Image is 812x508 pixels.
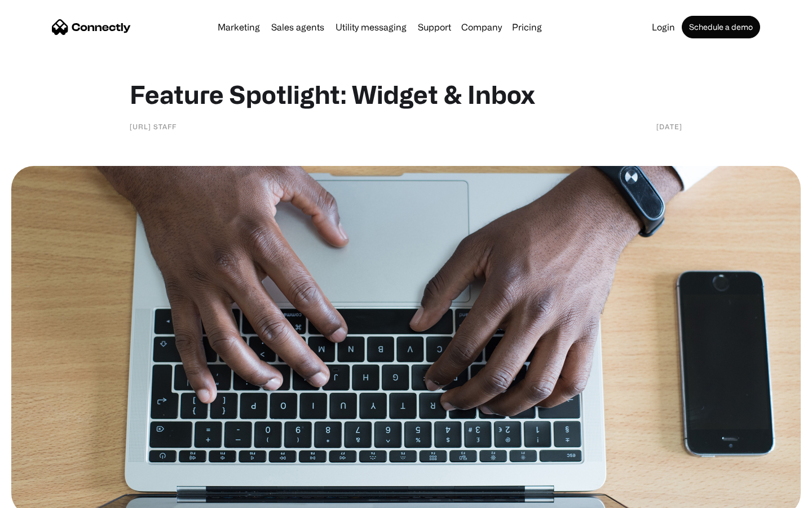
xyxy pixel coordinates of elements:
a: Marketing [213,23,264,32]
h1: Feature Spotlight: Widget & Inbox [130,79,682,110]
div: Company [461,19,502,35]
a: Pricing [507,23,546,32]
div: [DATE] [656,121,682,132]
aside: Language selected: English [11,488,68,504]
a: Schedule a demo [682,16,760,38]
a: Sales agents [267,23,329,32]
a: Support [413,23,456,32]
div: [URL] staff [130,121,176,132]
ul: Language list [23,488,68,504]
a: Login [647,23,679,32]
a: Utility messaging [331,23,411,32]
